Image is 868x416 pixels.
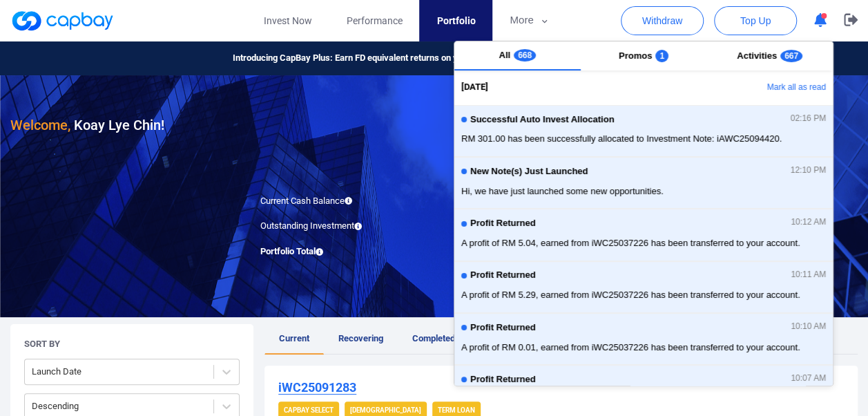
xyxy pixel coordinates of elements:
strong: [DEMOGRAPHIC_DATA] [350,406,421,414]
span: Promos [619,50,652,61]
span: RM 301.00 has been successfully allocated to Investment Note: iAWC25094420. [461,132,826,146]
span: Current [279,333,309,343]
button: Successful Auto Invest Allocation02:16 PMRM 301.00 has been successfully allocated to Investment ... [454,105,833,157]
span: Hi, we have just launched some new opportunities. [461,185,826,198]
h3: Koay Lye Chin ! [10,114,164,136]
span: A profit of RM 0.01, earned from iWC25037226 has been transferred to your account. [461,341,826,354]
span: 667 [780,50,802,62]
span: 10:10 AM [791,322,826,332]
span: Profit Returned [470,323,536,333]
button: Profit Returned10:12 AMA profit of RM 5.04, earned from iWC25037226 has been transferred to your ... [454,209,833,261]
span: Successful Auto Invest Allocation [470,115,615,125]
span: Activities [737,50,777,61]
button: Profit Returned10:10 AMA profit of RM 0.01, earned from iWC25037226 has been transferred to your ... [454,313,833,365]
strong: CapBay Select [284,406,334,414]
div: Current Cash Balance [250,194,434,209]
button: Withdraw [621,6,704,35]
span: Introducing CapBay Plus: Earn FD equivalent returns on your undeployed cash. [233,51,543,66]
span: Completed [412,333,455,343]
span: Top Up [740,14,771,28]
button: New Note(s) Just Launched12:10 PMHi, we have just launched some new opportunities. [454,157,833,209]
button: Top Up [714,6,797,35]
span: Profit Returned [470,270,536,281]
span: [DATE] [461,80,488,95]
span: New Note(s) Just Launched [470,167,588,177]
span: 10:11 AM [791,270,826,280]
span: All [499,50,511,60]
span: 668 [514,49,536,62]
h5: Sort By [24,338,60,350]
span: A profit of RM 5.29, earned from iWC25037226 has been transferred to your account. [461,288,826,302]
span: 02:16 PM [791,114,826,124]
span: Welcome, [10,117,70,133]
button: All668 [454,41,581,70]
button: Profit Returned10:11 AMA profit of RM 5.29, earned from iWC25037226 has been transferred to your ... [454,261,833,313]
u: iWC25091283 [278,380,356,395]
button: Activities667 [706,41,833,70]
span: Recovering [338,333,383,343]
div: Portfolio Total [250,245,434,259]
span: Portfolio [436,13,475,28]
span: Profit Returned [470,218,536,229]
span: 1 [655,50,668,62]
div: Outstanding Investment [250,219,434,234]
span: A profit of RM 5.04, earned from iWC25037226 has been transferred to your account. [461,236,826,250]
span: Profit Returned [470,375,536,385]
strong: Term Loan [438,406,475,414]
span: 10:07 AM [791,374,826,384]
button: Promos1 [581,41,707,70]
button: Mark all as read [684,76,833,100]
span: 10:12 AM [791,218,826,227]
span: 12:10 PM [791,166,826,176]
span: Performance [346,13,402,28]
